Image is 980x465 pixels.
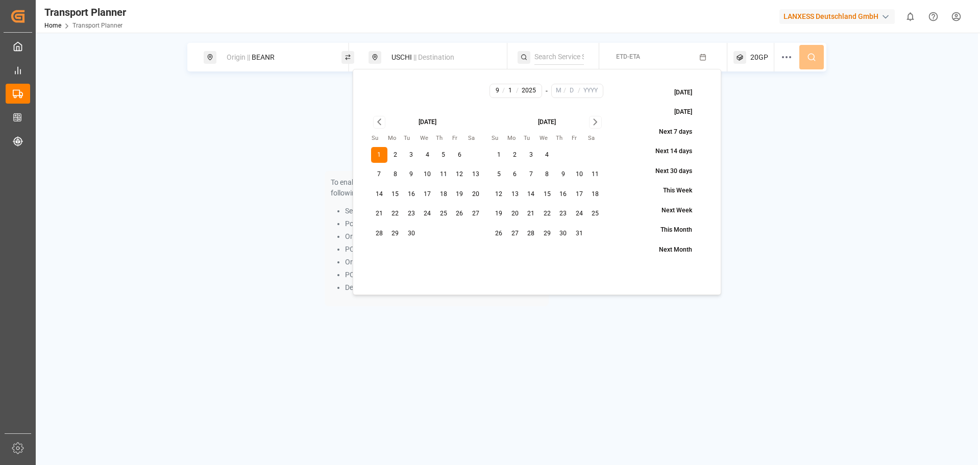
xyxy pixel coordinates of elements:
th: Saturday [587,134,604,143]
button: 16 [555,186,572,203]
span: 20GP [750,52,768,63]
button: 20 [507,206,523,222]
button: 25 [587,206,604,222]
button: 29 [539,226,555,242]
button: ETD-ETA [605,47,721,67]
button: 21 [371,206,387,222]
button: 30 [403,226,420,242]
button: 16 [403,186,420,203]
button: 19 [491,206,507,222]
li: POD and Service String [345,270,543,280]
button: 13 [468,166,484,183]
button: 28 [523,226,540,242]
button: 7 [371,166,387,183]
button: 1 [371,147,387,163]
button: 13 [507,186,523,203]
button: 14 [523,186,540,203]
th: Wednesday [539,134,555,143]
div: LANXESS Deutschland GmbH [779,9,895,24]
div: [DATE] [538,118,556,127]
th: Monday [387,134,404,143]
button: 12 [491,186,507,203]
span: / [516,86,519,95]
span: ETD-ETA [616,53,640,60]
button: 17 [420,186,436,203]
button: 26 [491,226,507,242]
button: 4 [539,147,555,163]
th: Monday [507,134,523,143]
button: 6 [452,147,468,163]
button: 25 [435,206,452,222]
button: 23 [403,206,420,222]
th: Saturday [468,134,484,143]
th: Wednesday [420,134,436,143]
span: / [502,86,505,95]
div: USCHI [385,48,496,67]
button: 14 [371,186,387,203]
button: 15 [539,186,555,203]
button: 8 [539,166,555,183]
button: 27 [468,206,484,222]
button: 20 [468,186,484,203]
th: Friday [452,134,468,143]
button: 15 [387,186,404,203]
button: 5 [491,166,507,183]
li: Service String [345,206,543,216]
button: 26 [452,206,468,222]
button: 18 [587,186,604,203]
button: Go to previous month [373,116,386,129]
button: 18 [435,186,452,203]
p: To enable searching, add ETA, ETD, containerType and one of the following: [331,177,543,199]
input: M [492,86,503,95]
div: - [546,84,548,98]
button: [DATE] [651,84,703,102]
button: 22 [387,206,404,222]
button: 28 [371,226,387,242]
li: Destination and Service String [345,282,543,293]
button: 24 [571,206,587,222]
th: Tuesday [523,134,540,143]
th: Thursday [555,134,572,143]
span: || Destination [413,53,454,61]
button: 21 [523,206,540,222]
li: Port Pair [345,218,543,229]
button: 8 [387,166,404,183]
th: Friday [571,134,587,143]
button: 9 [555,166,572,183]
button: Next 7 days [635,123,703,141]
button: This Week [640,182,703,200]
button: LANXESS Deutschland GmbH [779,7,899,26]
div: [DATE] [419,118,436,127]
span: Origin || [227,53,250,61]
button: Go to next month [589,116,602,129]
th: Sunday [371,134,387,143]
li: POL and Service String [345,244,543,255]
button: 11 [587,166,604,183]
button: 9 [403,166,420,183]
div: BEANR [220,48,331,67]
button: 5 [435,147,452,163]
span: / [563,86,566,95]
a: Home [44,22,61,29]
input: YYYY [580,86,601,95]
button: [DATE] [651,104,703,121]
input: D [504,86,517,95]
input: Search Service String [534,50,584,65]
input: M [553,86,564,95]
button: 29 [387,226,404,242]
button: 2 [387,147,404,163]
button: 3 [523,147,540,163]
button: Next Week [638,202,703,219]
button: 12 [452,166,468,183]
button: show 0 new notifications [899,5,922,28]
button: 3 [403,147,420,163]
button: 1 [491,147,507,163]
button: 30 [555,226,572,242]
button: Next Month [635,241,703,259]
span: / [578,86,580,95]
button: Next 30 days [632,162,703,180]
button: This Month [637,222,703,239]
button: 10 [571,166,587,183]
button: 17 [571,186,587,203]
li: Origin and Destination [345,231,543,242]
